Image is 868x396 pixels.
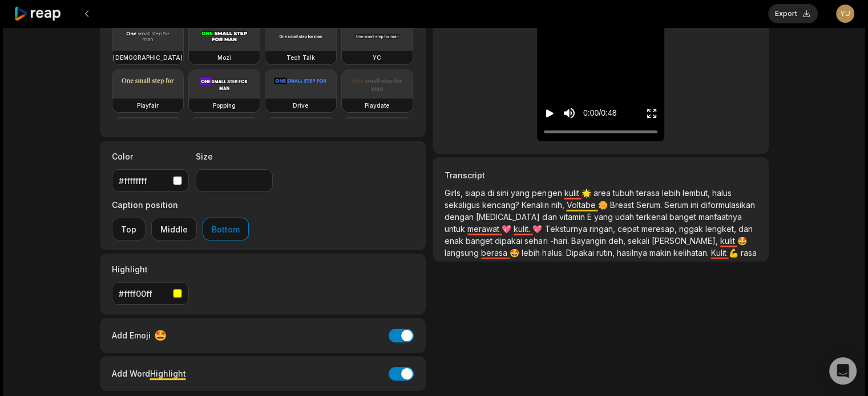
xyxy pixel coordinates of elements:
span: kencang? [482,200,522,210]
span: sekaligus [445,200,482,210]
span: banget [466,236,495,246]
span: deh, [608,236,627,246]
span: lebih [661,188,682,198]
span: dan [738,224,752,234]
h3: Playdate [365,101,389,110]
span: yang [511,188,532,198]
span: sehari [524,236,550,246]
h3: Tech Talk [286,53,315,62]
span: halus [712,188,731,198]
span: ini [690,200,700,210]
span: -hari. [550,236,571,246]
h3: YC [373,53,381,62]
span: cepat [617,224,641,234]
span: kelihatan. [673,248,710,258]
span: Dipakai [566,248,596,258]
span: Kulit [710,248,728,258]
span: berasa [481,248,510,258]
span: manfaatnya [698,212,741,222]
label: Size [196,150,273,162]
span: lembut, [682,188,712,198]
span: tubuh [612,188,636,198]
span: pengen [532,188,564,198]
span: merawat [467,224,502,234]
button: Top [112,218,146,240]
span: untuk [445,224,467,234]
h3: Drive [293,101,308,110]
span: vitamin [559,212,587,222]
span: terkenal [636,212,669,222]
h3: Popping [213,101,236,110]
span: 🤩 [154,328,167,343]
span: Serum [664,200,690,210]
span: sekali [627,236,651,246]
span: Breast [609,200,636,210]
span: langsung [445,248,481,258]
span: kulit [564,188,581,198]
span: Serum. [636,200,664,210]
span: Bayangin [571,236,608,246]
span: rasa [740,248,756,258]
span: dengan [445,212,476,222]
span: kulit. [514,224,532,234]
span: makin [649,248,673,258]
span: nih, [551,200,566,210]
span: yang [594,212,615,222]
h3: Playfair [137,101,159,110]
button: Mute sound [562,106,576,120]
span: E [587,212,594,222]
span: [PERSON_NAME], [651,236,720,246]
span: rutin, [596,248,616,258]
button: #ffffffff [112,169,189,192]
h3: [DEMOGRAPHIC_DATA] [113,53,183,62]
span: enak [445,236,466,246]
span: halus. [542,248,566,258]
span: Highlight [150,369,186,378]
div: Open Intercom Messenger [829,357,857,385]
button: #ffff00ff [112,282,189,305]
div: #ffffffff [119,175,168,187]
label: Highlight [112,263,189,275]
span: lengket, [705,224,738,234]
span: siapa [465,188,487,198]
span: terasa [636,188,661,198]
span: Girls, [445,188,465,198]
span: ringan, [589,224,617,234]
span: dan [542,212,559,222]
button: Play video [544,103,555,124]
span: Add Emoji [112,329,151,341]
span: hasilnya [616,248,649,258]
span: banget [669,212,698,222]
label: Color [112,150,189,162]
span: kulit [720,236,737,246]
span: diformulasikan [700,200,754,210]
button: Middle [151,218,197,240]
span: Kenalin [522,200,551,210]
span: area [593,188,612,198]
span: [MEDICAL_DATA] [476,212,542,222]
span: Voltabe [566,200,597,210]
div: #ffff00ff [119,288,168,300]
span: udah [615,212,636,222]
span: lebih [522,248,542,258]
span: sini [496,188,511,198]
label: Caption position [112,199,249,211]
p: 🌟 🌼 💖 💖 🤩 🤩 💪 😍 🛏️ 🛏️ 🛏️ [445,187,756,259]
div: 0:00 / 0:48 [583,107,616,119]
button: Enter Fullscreen [646,103,657,124]
span: di [487,188,496,198]
span: meresap, [641,224,679,234]
h3: Transcript [445,169,756,181]
span: nggak [679,224,705,234]
h3: Mozi [217,53,231,62]
button: Bottom [203,218,249,240]
span: dipakai [495,236,524,246]
button: Export [768,4,818,23]
span: Teksturnya [544,224,589,234]
div: Add Word [112,366,186,381]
